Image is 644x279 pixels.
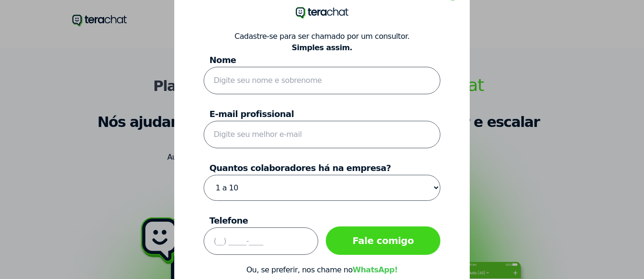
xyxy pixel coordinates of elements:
[204,227,318,255] input: (__) _____-____
[292,42,352,54] b: Simples assim.
[204,54,236,67] label: Nome
[204,67,440,94] input: Digite seu nome e sobrenome
[234,31,409,42] span: Cadastre-se para ser chamado por um consultor.
[204,162,391,175] label: Quantos colaboradores há na empresa?
[326,226,440,255] button: Fale comigo
[204,214,248,227] label: Telefone
[204,121,440,148] input: Digite seu melhor e-mail
[353,265,398,274] a: WhatsApp!
[246,264,398,276] span: Ou, se preferir, nos chame no
[204,108,294,121] label: E-mail profissional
